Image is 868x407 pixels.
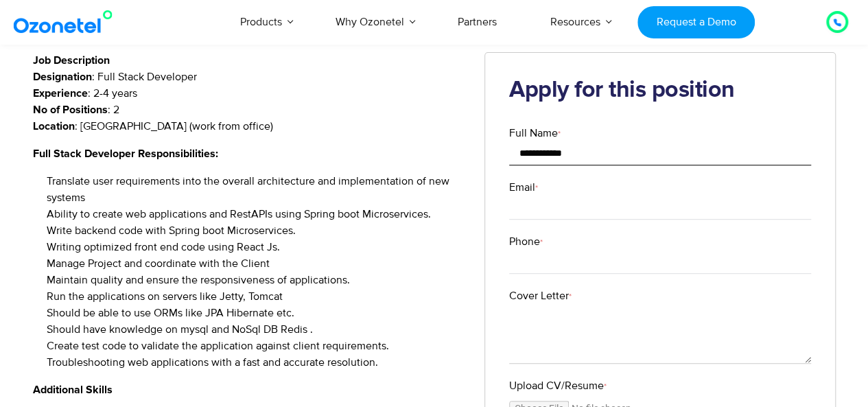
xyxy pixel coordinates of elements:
label: Full Name [509,125,811,141]
li: Should be able to use ORMs like JPA Hibernate etc. [47,305,465,321]
li: Troubleshooting web applications with a fast and accurate resolution. [47,354,465,371]
li: Write backend code with Spring boot Microservices. [47,222,465,239]
a: Request a Demo [637,6,755,38]
li: Should have knowledge on mysql and NoSql DB Redis . [47,321,465,338]
strong: Experience [33,88,88,99]
li: Maintain quality and ensure the responsiveness of applications. [47,272,465,288]
label: Email [509,179,811,196]
strong: No of Positions [33,104,108,115]
li: Ability to create web applications and RestAPIs using Spring boot Microservices. [47,206,465,222]
li: Create test code to validate the application against client requirements. [47,338,465,354]
strong: Full Stack Developer Responsibilities: [33,148,218,159]
strong: Location [33,121,75,132]
p: : Full Stack Developer : 2-4 years : 2 : [GEOGRAPHIC_DATA] (work from office) [33,69,465,135]
label: Cover Letter [509,288,811,304]
li: Run the applications on servers like Jetty, Tomcat [47,288,465,305]
h2: Apply for this position [509,77,811,104]
li: Translate user requirements into the overall architecture and implementation of new systems [47,173,465,206]
strong: Additional Skills [33,384,113,395]
li: Manage Project and coordinate with the Client [47,255,465,272]
label: Phone [509,233,811,250]
li: Writing optimized front end code using React Js. [47,239,465,255]
strong: Designation [33,71,92,82]
label: Upload CV/Resume [509,377,811,394]
strong: Job Description [33,55,110,66]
